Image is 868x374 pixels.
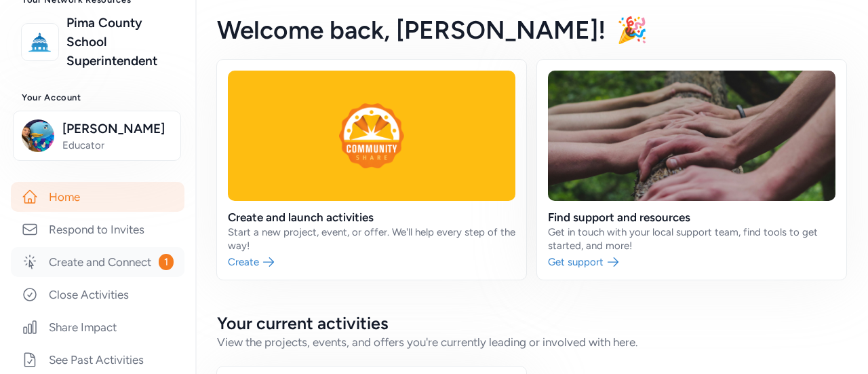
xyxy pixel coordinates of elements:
[11,247,184,277] a: Create and Connect1
[217,334,846,350] div: View the projects, events, and offers you're currently leading or involved with here.
[11,280,184,310] a: Close Activities
[11,312,184,342] a: Share Impact
[22,92,174,103] h3: Your Account
[11,214,184,244] a: Respond to Invites
[13,111,181,161] button: [PERSON_NAME]Educator
[62,119,172,138] span: [PERSON_NAME]
[217,312,846,334] h2: Your current activities
[25,27,55,57] img: logo
[217,15,606,45] span: Welcome back , [PERSON_NAME]!
[616,15,648,45] span: 🎉
[62,138,172,152] span: Educator
[159,254,174,270] span: 1
[66,14,174,71] a: Pima County School Superintendent
[11,182,184,212] a: Home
